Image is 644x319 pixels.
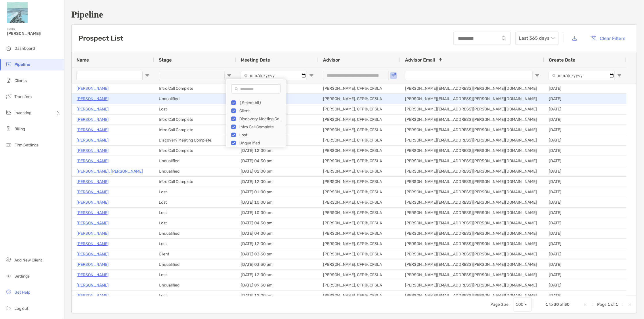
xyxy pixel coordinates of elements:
[544,156,626,166] div: [DATE]
[318,94,400,104] div: [PERSON_NAME], CFP®, CFSLA
[77,282,109,289] a: [PERSON_NAME]
[236,166,318,176] div: [DATE] 02:00 pm
[535,73,540,78] button: Open Filter Menu
[236,259,318,270] div: [DATE] 03:30 pm
[400,270,544,280] div: [PERSON_NAME][EMAIL_ADDRESS][PERSON_NAME][DOMAIN_NAME]
[549,71,615,80] input: Create Date Filter Input
[236,156,318,166] div: [DATE] 04:30 pm
[77,147,109,154] p: [PERSON_NAME]
[318,197,400,207] div: [PERSON_NAME], CFP®, CFSLA
[239,108,282,113] div: Client
[400,135,544,145] div: [PERSON_NAME][EMAIL_ADDRESS][PERSON_NAME][DOMAIN_NAME]
[14,258,42,263] span: Add New Client
[5,45,12,51] img: dashboard icon
[318,208,400,218] div: [PERSON_NAME], CFP®, CFSLA
[318,249,400,259] div: [PERSON_NAME], CFP®, CFSLA
[549,302,553,307] span: to
[226,79,286,147] div: Column Filter
[154,259,236,270] div: Unqualified
[318,135,400,145] div: [PERSON_NAME], CFP®, CFSLA
[516,302,523,307] div: 100
[318,156,400,166] div: [PERSON_NAME], CFP®, CFSLA
[77,85,109,92] a: [PERSON_NAME]
[77,271,109,278] a: [PERSON_NAME]
[318,83,400,93] div: [PERSON_NAME], CFP®, CFSLA
[323,57,340,63] span: Advisor
[154,187,236,197] div: Lost
[236,197,318,207] div: [DATE] 10:00 am
[14,127,25,131] span: Billing
[77,219,109,227] p: [PERSON_NAME]
[77,137,109,144] a: [PERSON_NAME]
[154,197,236,207] div: Lost
[77,261,109,268] a: [PERSON_NAME]
[77,157,109,165] a: [PERSON_NAME]
[400,218,544,228] div: [PERSON_NAME][EMAIL_ADDRESS][PERSON_NAME][DOMAIN_NAME]
[227,73,232,78] button: Open Filter Menu
[14,94,32,99] span: Transfers
[14,143,39,148] span: Firm Settings
[544,94,626,104] div: [DATE]
[236,280,318,290] div: [DATE] 09:30 am
[77,188,109,196] p: [PERSON_NAME]
[154,94,236,104] div: Unqualified
[400,249,544,259] div: [PERSON_NAME][EMAIL_ADDRESS][PERSON_NAME][DOMAIN_NAME]
[400,94,544,104] div: [PERSON_NAME][EMAIL_ADDRESS][PERSON_NAME][DOMAIN_NAME]
[5,77,12,84] img: clients icon
[318,218,400,228] div: [PERSON_NAME], CFP®, CFSLA
[77,292,109,299] a: [PERSON_NAME]
[236,270,318,280] div: [DATE] 12:00 am
[544,218,626,228] div: [DATE]
[544,228,626,238] div: [DATE]
[318,259,400,270] div: [PERSON_NAME], CFP®, CFSLA
[77,240,109,247] a: [PERSON_NAME]
[77,230,109,237] a: [PERSON_NAME]
[400,104,544,114] div: [PERSON_NAME][EMAIL_ADDRESS][PERSON_NAME][DOMAIN_NAME]
[5,109,12,116] img: investing icon
[5,141,12,148] img: firm-settings icon
[14,78,27,83] span: Clients
[71,9,637,20] h1: Pipeline
[5,61,12,68] img: pipeline icon
[564,302,570,307] span: 30
[318,177,400,187] div: [PERSON_NAME], CFP®, CFSLA
[236,218,318,228] div: [DATE] 04:30 pm
[544,177,626,187] div: [DATE]
[77,209,109,216] a: [PERSON_NAME]
[544,197,626,207] div: [DATE]
[77,168,143,175] p: [PERSON_NAME]. [PERSON_NAME]
[544,280,626,290] div: [DATE]
[241,71,307,80] input: Meeting Date Filter Input
[400,166,544,176] div: [PERSON_NAME][EMAIL_ADDRESS][PERSON_NAME][DOMAIN_NAME]
[617,73,622,78] button: Open Filter Menu
[14,274,30,279] span: Settings
[400,177,544,187] div: [PERSON_NAME][EMAIL_ADDRESS][PERSON_NAME][DOMAIN_NAME]
[231,84,281,93] input: Search filter values
[77,178,109,185] a: [PERSON_NAME]
[391,73,396,78] button: Open Filter Menu
[77,106,109,113] a: [PERSON_NAME]
[318,239,400,249] div: [PERSON_NAME], CFP®, CFSLA
[400,114,544,125] div: [PERSON_NAME][EMAIL_ADDRESS][PERSON_NAME][DOMAIN_NAME]
[154,280,236,290] div: Unqualified
[405,71,533,80] input: Advisor Email Filter Input
[5,256,12,263] img: add_new_client icon
[236,228,318,238] div: [DATE] 04:00 pm
[583,302,588,307] div: First Page
[400,125,544,135] div: [PERSON_NAME][EMAIL_ADDRESS][PERSON_NAME][DOMAIN_NAME]
[77,116,109,123] a: [PERSON_NAME]
[77,126,109,133] a: [PERSON_NAME]
[154,291,236,301] div: Lost
[159,57,172,63] span: Stage
[544,146,626,156] div: [DATE]
[5,93,12,100] img: transfers icon
[519,32,555,45] span: Last 365 days
[546,302,548,307] span: 1
[544,135,626,145] div: [DATE]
